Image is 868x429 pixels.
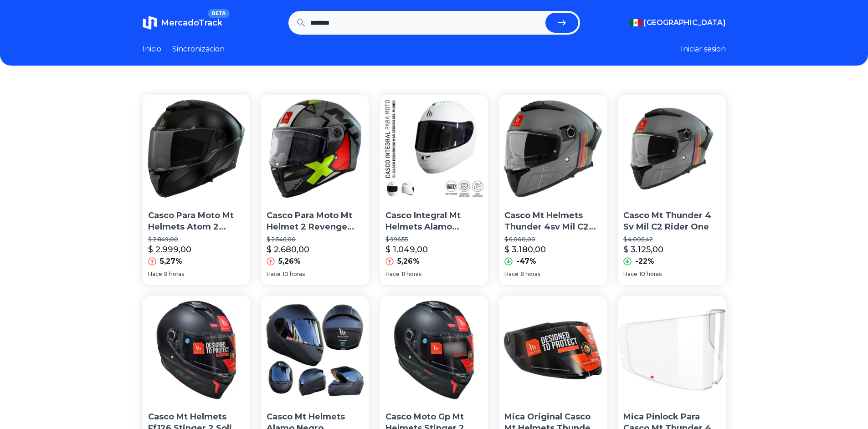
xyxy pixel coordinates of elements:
[385,236,483,243] p: $ 996,55
[261,296,369,404] img: Casco Mt Helmets Alamo Negro Certificado Mica Humo Dot
[635,256,654,267] p: -22%
[504,210,601,233] p: Casco Mt Helmets Thunder 4sv Mil C2 Gris Mate Para Moto
[143,15,222,30] a: MercadoTrackBETA
[516,256,536,267] p: -47%
[623,210,720,233] p: Casco Mt Thunder 4 Sv Mil C2 Rider One
[267,210,364,233] p: Casco Para Moto Mt Helmet 2 Revenge Light C2 Gris/ Perla
[282,271,305,278] span: 10 horas
[644,17,726,28] span: [GEOGRAPHIC_DATA]
[397,256,420,267] p: 5,26%
[143,95,251,285] a: Casco Para Moto Mt Helmets Atom 2 Abatible Deportivo Dot EceCasco Para Moto Mt Helmets Atom 2 Aba...
[504,243,546,256] p: $ 3.180,00
[148,271,162,278] span: Hace
[267,271,281,278] span: Hace
[161,18,222,28] span: MercadoTrack
[380,95,488,285] a: Casco Integral Mt Helmets Alamo Certificado Dot Mica Humo NsCasco Integral Mt Helmets Alamo Certi...
[261,95,369,203] img: Casco Para Moto Mt Helmet 2 Revenge Light C2 Gris/ Perla
[143,296,251,404] img: Casco Mt Helmets Ff126 Stinger 2 Solid Negro Mate
[504,236,601,243] p: $ 6.000,00
[208,9,229,18] span: BETA
[623,236,720,243] p: $ 4.006,42
[499,95,607,203] img: Casco Mt Helmets Thunder 4sv Mil C2 Gris Mate Para Moto
[618,95,726,285] a: Casco Mt Thunder 4 Sv Mil C2 Rider One Casco Mt Thunder 4 Sv Mil C2 Rider One$ 4.006,42$ 3.125,00...
[143,15,157,30] img: MercadoTrack
[160,256,182,267] p: 5,27%
[618,95,726,203] img: Casco Mt Thunder 4 Sv Mil C2 Rider One
[629,17,726,28] button: [GEOGRAPHIC_DATA]
[385,243,428,256] p: $ 1.049,00
[148,236,245,243] p: $ 2.849,00
[681,44,726,55] button: Iniciar sesion
[499,95,607,285] a: Casco Mt Helmets Thunder 4sv Mil C2 Gris Mate Para MotoCasco Mt Helmets Thunder 4sv Mil C2 Gris M...
[143,95,251,203] img: Casco Para Moto Mt Helmets Atom 2 Abatible Deportivo Dot Ece
[261,95,369,285] a: Casco Para Moto Mt Helmet 2 Revenge Light C2 Gris/ PerlaCasco Para Moto Mt Helmet 2 Revenge Light...
[623,243,663,256] p: $ 3.125,00
[380,296,488,404] img: Casco Moto Gp Mt Helmets Stinger 2 Doble Certificado Calidad
[639,271,662,278] span: 10 horas
[143,44,161,55] a: Inicio
[380,95,488,203] img: Casco Integral Mt Helmets Alamo Certificado Dot Mica Humo Ns
[499,296,607,404] img: Mica Original Casco Mt Helmets Thunder 4 Sv / Stinger 2
[148,210,245,233] p: Casco Para Moto Mt Helmets Atom 2 Abatible Deportivo Dot Ece
[623,271,637,278] span: Hace
[520,271,540,278] span: 8 horas
[629,19,642,26] img: Mexico
[401,271,421,278] span: 11 horas
[164,271,184,278] span: 8 horas
[148,243,191,256] p: $ 2.999,00
[504,271,519,278] span: Hace
[618,296,726,404] img: Mica Pinlock Para Casco Mt Thunder 4 Max Vision Mt-v-28
[172,44,225,55] a: Sincronizacion
[267,236,364,243] p: $ 2.546,00
[278,256,301,267] p: 5,26%
[385,210,483,233] p: Casco Integral Mt Helmets Alamo Certificado Dot Mica Humo Ns
[385,271,400,278] span: Hace
[267,243,309,256] p: $ 2.680,00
